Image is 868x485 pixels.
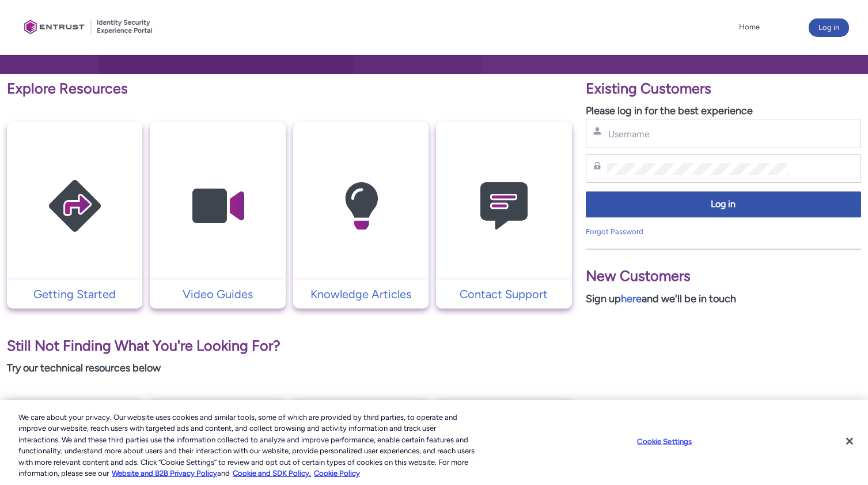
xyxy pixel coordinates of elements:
button: Log in [586,191,861,217]
p: Existing Customers [586,78,861,100]
p: Please log in for the best experience [586,103,861,119]
a: here [621,292,642,305]
button: Cookie Settings [628,430,700,453]
p: Still Not Finding What You're Looking For? [7,335,572,357]
a: Forgot Password [586,227,643,236]
a: More information about our cookie policy., opens in a new tab [112,469,217,478]
a: Contact Support [436,285,571,303]
span: Log in [593,198,854,211]
p: Getting Started [13,285,137,303]
p: Sign up and we'll be in touch [586,291,861,307]
p: Contact Support [442,285,566,303]
p: Try our technical resources below [7,360,572,376]
a: Cookie and SDK Policy. [233,469,311,478]
a: Video Guides [150,285,285,303]
p: Explore Resources [7,78,572,100]
button: Close [837,428,862,454]
img: Video Guides [163,144,272,268]
a: Home [736,18,763,36]
p: New Customers [586,265,861,287]
img: Knowledge Articles [306,144,416,268]
a: Getting Started [7,285,142,303]
p: Video Guides [156,285,279,303]
img: Contact Support [449,144,559,268]
div: We care about your privacy. Our website uses cookies and similar tools, some of which are provide... [18,412,477,479]
p: Knowledge Articles [299,285,423,303]
img: Getting Started [20,144,130,268]
input: Username [607,128,790,140]
button: Log in [809,18,849,37]
a: Knowledge Articles [293,285,429,303]
a: Cookie Policy [314,469,360,478]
